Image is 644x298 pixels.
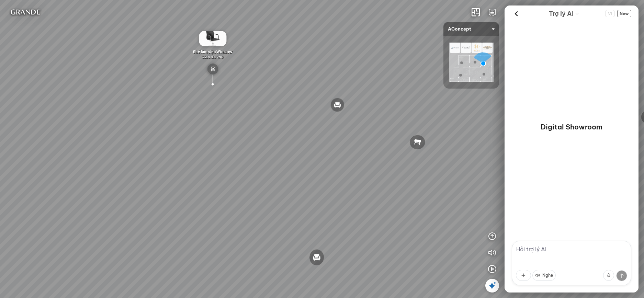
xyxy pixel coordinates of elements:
[448,22,495,36] span: AConcept
[617,10,631,17] button: New Chat
[202,55,223,59] span: 3.200.000 VND
[199,31,226,46] img: ghe_lam_viec_wi_Y9JC27A3G7CD.gif
[606,10,614,17] span: VI
[606,10,614,17] button: Change language
[532,270,556,281] button: Nghe
[549,9,574,19] span: Trợ lý AI
[449,43,494,82] img: AConcept_CTMHTJT2R6E4.png
[207,64,218,74] img: type_chair_EH76Y3RXHCN6.svg
[541,122,602,132] p: Digital Showroom
[617,10,631,17] span: New
[549,8,579,19] div: AI Guide options
[5,5,45,19] img: logo
[193,49,232,54] span: Ghế làm việc Winslow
